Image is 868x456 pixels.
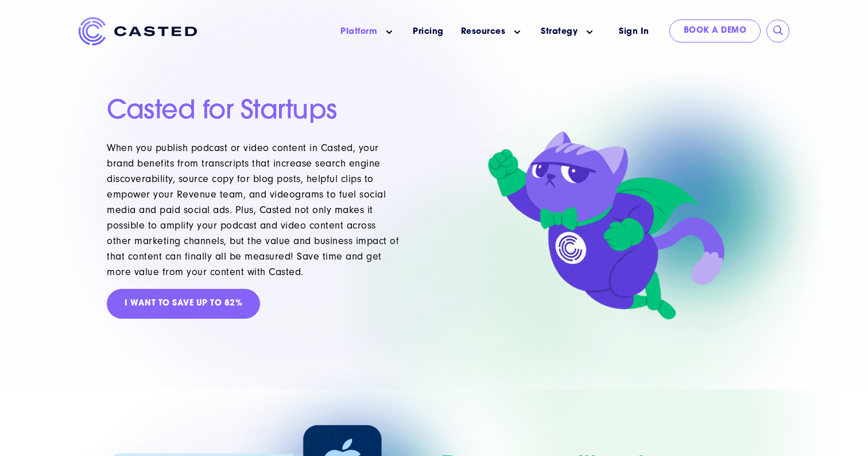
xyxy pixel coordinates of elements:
[604,20,664,44] a: Sign In
[107,289,260,319] a: i want to Save up to 82%
[107,96,427,127] h1: Casted for Startups
[669,20,761,42] a: Book a Demo
[79,17,197,45] img: Casted_Logo_Horizontal_FullColor_PUR_BLUE
[461,26,506,38] a: Resources
[541,26,578,38] a: Strategy
[441,69,761,389] img: SuperCat
[107,140,401,280] div: When you publish podcast or video content in Casted, your brand benefits from transcripts that in...
[773,25,784,37] input: Submit
[413,26,444,38] a: Pricing
[214,17,604,47] nav: Main menu
[340,26,377,38] a: Platform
